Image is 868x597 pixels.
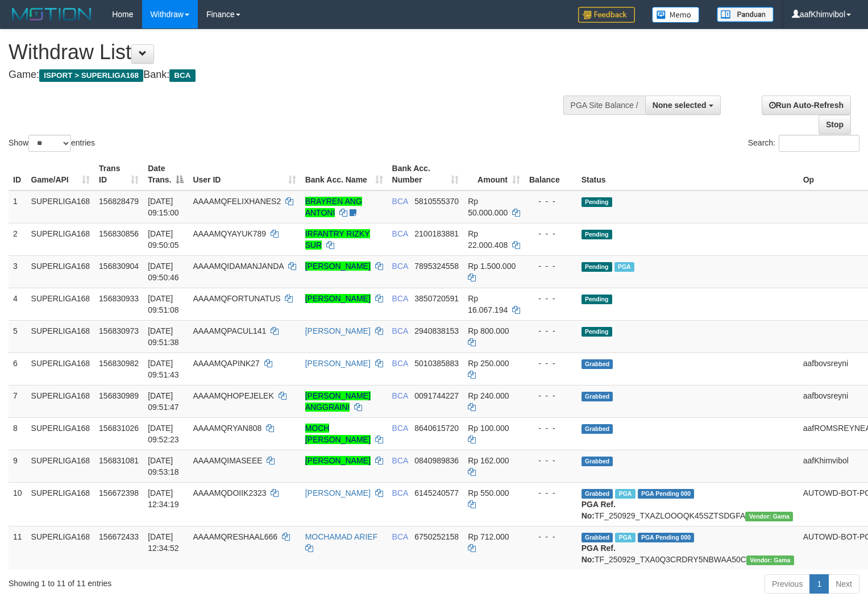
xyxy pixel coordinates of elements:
[305,456,371,465] a: [PERSON_NAME]
[468,359,509,368] span: Rp 250.000
[529,422,572,434] div: - - -
[414,456,459,465] span: Copy 0840989836 to clipboard
[748,135,859,152] label: Search:
[414,391,459,400] span: Copy 0091744227 to clipboard
[414,488,459,498] span: Copy 6145240577 to clipboard
[99,424,139,433] span: 156831026
[414,359,459,368] span: Copy 5010385883 to clipboard
[828,574,859,594] a: Next
[305,229,370,250] a: IRFANTRY RIZKY SUR
[468,456,509,465] span: Rp 162.000
[582,262,612,272] span: Pending
[388,158,464,190] th: Bank Acc. Number: activate to sort column ascending
[148,359,179,379] span: [DATE] 09:51:43
[27,320,95,353] td: SUPERLIGA168
[305,326,371,335] a: [PERSON_NAME]
[27,288,95,320] td: SUPERLIGA168
[529,358,572,369] div: - - -
[193,294,280,303] span: AAAAMQFORTUNATUS
[779,135,859,152] input: Search:
[27,158,95,190] th: Game/API: activate to sort column ascending
[305,262,371,271] a: [PERSON_NAME]
[414,532,459,541] span: Copy 6750252158 to clipboard
[9,482,27,526] td: 10
[819,115,851,134] a: Stop
[148,294,179,314] span: [DATE] 09:51:08
[529,293,572,304] div: - - -
[468,294,508,314] span: Rp 16.067.194
[392,326,408,335] span: BCA
[582,489,613,499] span: Grabbed
[392,197,408,206] span: BCA
[9,320,27,353] td: 5
[148,326,179,347] span: [DATE] 09:51:38
[99,391,139,400] span: 156830989
[193,262,283,271] span: AAAAMQIDAMANJANDA
[193,229,266,238] span: AAAAMQYAYUK789
[392,456,408,465] span: BCA
[9,526,27,570] td: 11
[468,391,509,400] span: Rp 240.000
[582,544,616,564] b: PGA Ref. No:
[148,488,179,509] span: [DATE] 12:34:19
[305,532,378,541] a: MOCHAMAD ARIEF
[645,96,721,115] button: None selected
[99,532,139,541] span: 156672433
[169,69,195,82] span: BCA
[414,294,459,303] span: Copy 3850720591 to clipboard
[582,392,613,401] span: Grabbed
[305,488,371,498] a: [PERSON_NAME]
[193,197,281,206] span: AAAAMQFELIXHANES2
[9,450,27,482] td: 9
[392,424,408,433] span: BCA
[301,158,388,190] th: Bank Acc. Name: activate to sort column ascending
[582,457,613,466] span: Grabbed
[463,158,525,190] th: Amount: activate to sort column ascending
[99,262,139,271] span: 156830904
[765,574,810,594] a: Previous
[652,7,700,23] img: Button%20Memo.svg
[414,197,459,206] span: Copy 5810555370 to clipboard
[577,482,799,526] td: TF_250929_TXAZLOOOQK45SZTSDGFA
[94,158,143,190] th: Trans ID: activate to sort column ascending
[193,326,266,335] span: AAAAMQPACUL141
[468,488,509,498] span: Rp 550.000
[582,533,613,542] span: Grabbed
[9,353,27,385] td: 6
[27,482,95,526] td: SUPERLIGA168
[392,391,408,400] span: BCA
[468,532,509,541] span: Rp 712.000
[468,197,508,217] span: Rp 50.000.000
[9,417,27,450] td: 8
[468,229,508,250] span: Rp 22.000.408
[582,295,612,304] span: Pending
[615,489,635,499] span: Marked by aafsoycanthlai
[305,197,362,217] a: BRAYREN ANG ANTONI
[27,417,95,450] td: SUPERLIGA168
[392,359,408,368] span: BCA
[582,327,612,337] span: Pending
[392,294,408,303] span: BCA
[99,229,139,238] span: 156830856
[392,532,408,541] span: BCA
[27,353,95,385] td: SUPERLIGA168
[148,197,179,217] span: [DATE] 09:15:00
[468,326,509,335] span: Rp 800.000
[148,424,179,444] span: [DATE] 09:52:23
[193,424,261,433] span: AAAAMQRYAN808
[745,512,793,521] span: Vendor URL: https://trx31.1velocity.biz
[148,456,179,476] span: [DATE] 09:53:18
[529,260,572,272] div: - - -
[614,262,634,272] span: Marked by aafsoycanthlai
[9,573,353,589] div: Showing 1 to 11 of 11 entries
[563,96,645,115] div: PGA Site Balance /
[529,390,572,401] div: - - -
[148,391,179,412] span: [DATE] 09:51:47
[9,6,95,23] img: MOTION_logo.png
[27,385,95,417] td: SUPERLIGA168
[529,325,572,337] div: - - -
[27,223,95,255] td: SUPERLIGA168
[582,197,612,207] span: Pending
[39,69,143,82] span: ISPORT > SUPERLIGA168
[193,456,262,465] span: AAAAMQIMASEEE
